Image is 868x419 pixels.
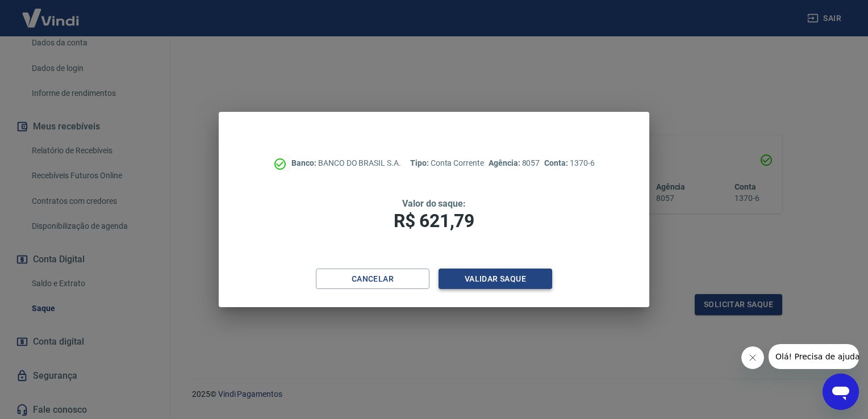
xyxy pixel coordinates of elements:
iframe: Botão para abrir a janela de mensagens [823,374,859,410]
span: Tipo: [410,158,431,167]
span: Valor do saque: [402,198,466,209]
span: Conta: [544,158,570,167]
button: Validar saque [439,269,552,290]
button: Cancelar [316,269,429,290]
p: 1370-6 [544,157,594,169]
iframe: Fechar mensagem [741,346,764,369]
iframe: Mensagem da empresa [769,344,859,369]
p: 8057 [489,157,540,169]
span: R$ 621,79 [394,210,474,232]
p: Conta Corrente [410,157,484,169]
span: Banco: [291,158,318,167]
span: Agência: [489,158,522,167]
span: Olá! Precisa de ajuda? [7,8,95,17]
p: BANCO DO BRASIL S.A. [291,157,401,169]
